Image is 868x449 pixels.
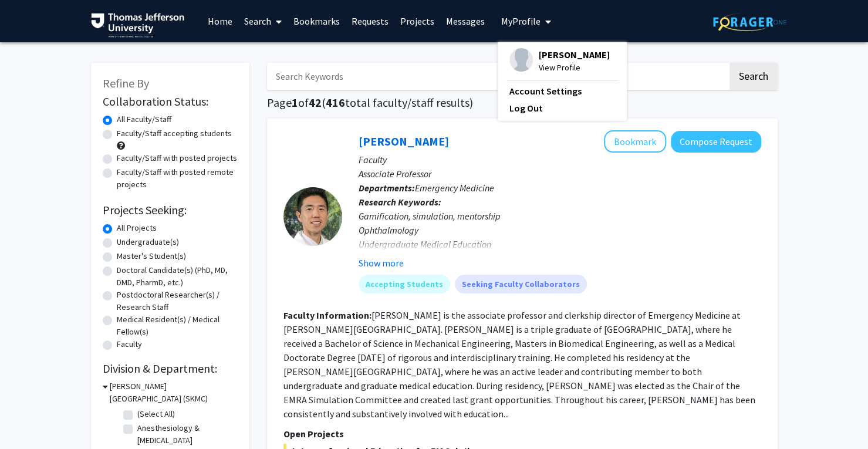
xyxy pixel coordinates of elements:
fg-read-more: [PERSON_NAME] is the associate professor and clerkship director of Emergency Medicine at [PERSON_... [283,309,755,420]
img: ForagerOne Logo [713,13,786,31]
mat-chip: Accepting Students [359,275,450,293]
p: Associate Professor [359,167,761,181]
label: Postdoctoral Researcher(s) / Research Staff [117,289,238,313]
b: Faculty Information: [283,309,371,321]
input: Search Keywords [267,63,728,90]
label: Faculty/Staff with posted remote projects [117,166,238,191]
label: Faculty [117,338,142,350]
h1: Page of ( total faculty/staff results) [267,96,778,110]
a: Bookmarks [288,1,346,42]
label: All Projects [117,222,157,234]
span: 416 [326,95,345,110]
p: Faculty [359,153,761,167]
a: [PERSON_NAME] [359,134,449,148]
button: Show more [359,256,404,270]
div: Gamification, simulation, mentorship Ophthalmology Undergraduate Medical Education Volunteer clinics [359,209,761,265]
a: Messages [440,1,491,42]
span: 42 [309,95,322,110]
a: Requests [346,1,394,42]
a: Projects [394,1,440,42]
button: Search [729,63,778,90]
mat-chip: Seeking Faculty Collaborators [455,275,587,293]
div: Profile Picture[PERSON_NAME]View Profile [509,48,610,74]
h3: [PERSON_NAME][GEOGRAPHIC_DATA] (SKMC) [110,380,238,405]
a: Home [202,1,238,42]
label: Anesthesiology & [MEDICAL_DATA] [137,422,235,447]
img: Profile Picture [509,48,533,72]
iframe: Chat [9,396,50,440]
img: Thomas Jefferson University Logo [91,13,185,38]
h2: Projects Seeking: [103,203,238,217]
label: (Select All) [137,408,175,420]
label: Faculty/Staff accepting students [117,127,232,140]
label: Medical Resident(s) / Medical Fellow(s) [117,313,238,338]
b: Research Keywords: [359,196,441,208]
button: Compose Request to Xiao Chi Zhang [671,131,761,153]
span: View Profile [539,61,610,74]
span: Refine By [103,76,149,90]
h2: Division & Department: [103,362,238,376]
a: Search [238,1,288,42]
span: [PERSON_NAME] [539,48,610,61]
h2: Collaboration Status: [103,94,238,109]
p: Open Projects [283,427,761,441]
label: All Faculty/Staff [117,113,171,126]
b: Departments: [359,182,415,194]
a: Log Out [509,101,615,115]
span: My Profile [501,15,541,27]
a: Account Settings [509,84,615,98]
label: Undergraduate(s) [117,236,179,248]
span: 1 [292,95,298,110]
label: Doctoral Candidate(s) (PhD, MD, DMD, PharmD, etc.) [117,264,238,289]
label: Faculty/Staff with posted projects [117,152,237,164]
button: Add Xiao Chi Zhang to Bookmarks [604,130,666,153]
label: Master's Student(s) [117,250,186,262]
span: Emergency Medicine [415,182,494,194]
